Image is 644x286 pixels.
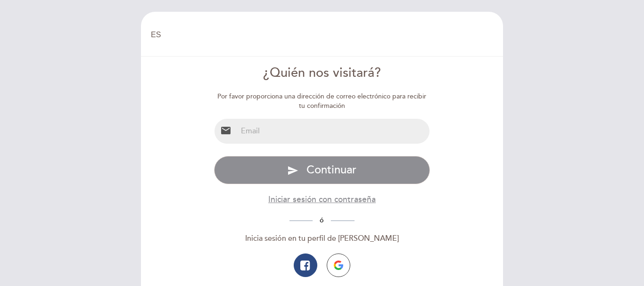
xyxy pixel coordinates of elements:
[214,64,430,82] div: ¿Quién nos visitará?
[334,261,343,270] img: icon-google.png
[214,233,430,244] div: Inicia sesión en tu perfil de [PERSON_NAME]
[306,163,356,177] span: Continuar
[268,194,376,205] button: Iniciar sesión con contraseña
[220,125,231,136] i: email
[214,156,430,184] button: send Continuar
[214,92,430,111] div: Por favor proporciona una dirección de correo electrónico para recibir tu confirmación
[237,119,430,144] input: Email
[313,216,331,224] span: ó
[287,165,298,176] i: send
